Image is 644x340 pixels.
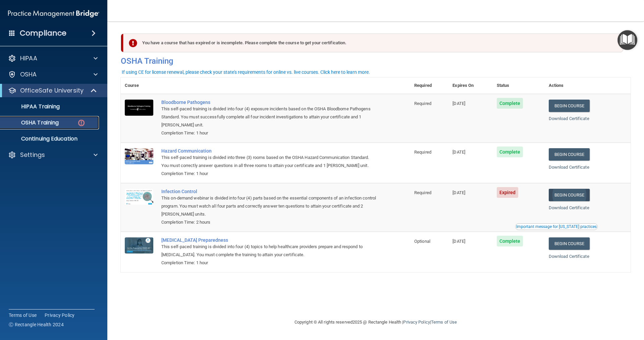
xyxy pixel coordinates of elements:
[121,56,631,66] h4: OSHA Training
[452,101,465,106] span: [DATE]
[122,70,370,74] div: If using CE for license renewal, please check your state's requirements for online vs. live cours...
[45,312,75,319] a: Privacy Policy
[414,239,430,244] span: Optional
[497,98,523,109] span: Complete
[549,205,589,210] a: Download Certificate
[161,237,377,243] a: [MEDICAL_DATA] Preparedness
[20,54,37,62] p: HIPAA
[9,312,37,319] a: Terms of Use
[545,77,631,94] th: Actions
[9,321,64,328] span: Ⓒ Rectangle Health 2024
[431,320,457,325] a: Terms of Use
[123,34,623,52] div: You have a course that has expired or is incomplete. Please complete the course to get your certi...
[452,150,465,155] span: [DATE]
[161,259,377,267] div: Completion Time: 1 hour
[414,190,431,195] span: Required
[161,129,377,137] div: Completion Time: 1 hour
[161,170,377,178] div: Completion Time: 1 hour
[414,101,431,106] span: Required
[4,135,96,142] p: Continuing Education
[161,243,377,259] div: This self-paced training is divided into four (4) topics to help healthcare providers prepare and...
[549,100,590,112] a: Begin Course
[549,237,590,250] a: Begin Course
[497,187,519,198] span: Expired
[161,148,377,154] a: Hazard Communication
[549,148,590,161] a: Begin Course
[4,103,60,110] p: HIPAA Training
[161,218,377,226] div: Completion Time: 2 hours
[121,77,157,94] th: Course
[8,87,97,95] a: OfficeSafe University
[20,70,37,78] p: OSHA
[410,77,448,94] th: Required
[549,165,589,170] a: Download Certificate
[515,223,598,230] button: Read this if you are a dental practitioner in the state of CA
[493,77,545,94] th: Status
[618,30,637,50] button: Open Resource Center
[452,239,465,244] span: [DATE]
[161,194,377,218] div: This on-demand webinar is divided into four (4) parts based on the essential components of an inf...
[549,189,590,201] a: Begin Course
[161,154,377,170] div: This self-paced training is divided into three (3) rooms based on the OSHA Hazard Communication S...
[403,320,430,325] a: Privacy Policy
[129,39,137,47] img: exclamation-circle-solid-danger.72ef9ffc.png
[77,119,86,127] img: danger-circle.6113f641.png
[20,87,84,95] p: OfficeSafe University
[549,254,589,259] a: Download Certificate
[497,147,523,157] span: Complete
[8,151,98,159] a: Settings
[452,190,465,195] span: [DATE]
[253,311,498,333] div: Copyright © All rights reserved 2025 @ Rectangle Health | |
[8,54,98,62] a: HIPAA
[121,69,371,75] button: If using CE for license renewal, please check your state's requirements for online vs. live cours...
[4,119,59,126] p: OSHA Training
[414,150,431,155] span: Required
[8,7,99,20] img: PMB logo
[161,100,377,105] a: Bloodborne Pathogens
[497,236,523,246] span: Complete
[161,189,377,194] a: Infection Control
[549,116,589,121] a: Download Certificate
[20,151,45,159] p: Settings
[448,77,492,94] th: Expires On
[20,29,66,38] h4: Compliance
[161,105,377,129] div: This self-paced training is divided into four (4) exposure incidents based on the OSHA Bloodborne...
[516,225,597,229] div: Important message for [US_STATE] practices
[8,70,98,78] a: OSHA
